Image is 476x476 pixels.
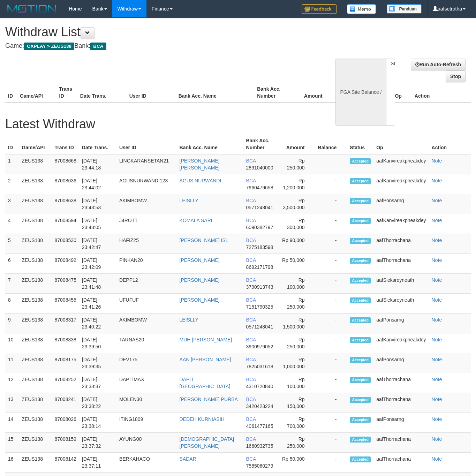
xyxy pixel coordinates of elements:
span: BCA [90,43,106,50]
td: PINKAN20 [116,254,177,274]
th: Game/API [19,134,52,154]
a: SADAR [180,456,196,462]
td: 87008317 [52,313,79,333]
a: Note [432,297,442,303]
th: Trans ID [56,83,77,103]
td: 16 [5,453,19,473]
td: aafThorrachana [373,254,429,274]
span: Accepted [350,397,371,403]
td: - [315,154,347,174]
a: [PERSON_NAME] [180,277,220,283]
td: ZEUS138 [19,214,52,234]
td: Rp 100,000 [278,373,315,393]
td: aafPonsarng [373,413,429,433]
td: Rp 250,000 [278,333,315,353]
td: TARNAS20 [116,333,177,353]
th: Op [373,134,429,154]
td: [DATE] 23:41:26 [79,294,116,313]
td: 5 [5,234,19,254]
span: BCA [246,377,256,382]
a: Stop [446,70,466,82]
th: ID [5,134,19,154]
td: aafThorrachana [373,393,429,413]
span: 3790913743 [246,284,273,290]
th: Action [412,83,471,103]
span: Accepted [350,377,371,383]
td: 87008241 [52,393,79,413]
th: Status [347,134,373,154]
span: Accepted [350,258,371,264]
td: BERKAHACO [116,453,177,473]
th: Op [392,83,411,103]
td: ZEUS138 [19,274,52,294]
td: [DATE] 23:43:05 [79,214,116,234]
td: aafThorrachana [373,433,429,453]
span: BCA [246,277,256,283]
span: 0571248041 [246,324,273,330]
td: aafKanvireakpheakdey [373,174,429,194]
td: Rp 100,000 [278,274,315,294]
td: aafKanvireakpheakdey [373,333,429,353]
td: [DATE] 23:44:18 [79,154,116,174]
span: BCA [246,237,256,243]
td: aafSieksreyneath [373,274,429,294]
span: Accepted [350,456,371,462]
th: Amount [294,83,333,103]
img: Feedback.jpg [302,4,337,14]
a: [PERSON_NAME] ISL [180,237,228,243]
td: aafThorrachana [373,453,429,473]
td: ZEUS138 [19,254,52,274]
th: Date Trans. [77,83,127,103]
td: [DATE] 23:43:53 [79,194,116,214]
span: Accepted [350,297,371,303]
td: - [315,333,347,353]
td: - [315,254,347,274]
td: UFUFUF [116,294,177,313]
a: AAN [PERSON_NAME] [180,357,231,362]
td: ZEUS138 [19,313,52,333]
td: [DATE] 23:39:50 [79,333,116,353]
td: - [315,373,347,393]
td: Rp 1,500,000 [278,313,315,333]
td: 87008636 [52,174,79,194]
th: Bank Acc. Number [254,83,294,103]
td: - [315,274,347,294]
td: - [315,214,347,234]
span: Accepted [350,337,371,343]
a: Note [432,357,442,362]
td: AKIMBOMW [116,194,177,214]
span: BCA [246,158,256,164]
span: BCA [246,297,256,303]
a: Note [432,257,442,263]
a: [PERSON_NAME] [PERSON_NAME] [180,158,220,171]
div: PGA Site Balance / [335,59,386,126]
th: Balance [315,134,347,154]
a: Note [432,198,442,203]
td: [DATE] 23:44:02 [79,174,116,194]
td: aafSieksreyneath [373,294,429,313]
td: [DATE] 23:41:48 [79,274,116,294]
span: BCA [246,178,256,183]
span: 6090382797 [246,225,273,230]
td: aafThorrachana [373,234,429,254]
span: OXPLAY > ZEUS138 [24,43,74,50]
td: 6 [5,254,19,274]
span: 7565060279 [246,463,273,469]
td: [DATE] 23:42:09 [79,254,116,274]
a: Note [432,337,442,342]
span: 0571248041 [246,205,273,210]
a: [PERSON_NAME] PURBA [180,396,238,402]
td: 4 [5,214,19,234]
td: - [315,393,347,413]
span: 7825031618 [246,364,273,369]
span: 4310720840 [246,384,273,389]
td: HAFIZ25 [116,234,177,254]
td: - [315,413,347,433]
td: ZEUS138 [19,333,52,353]
a: DEDEH KURNIASIH [180,416,225,422]
td: MOLEN30 [116,393,177,413]
td: 87008455 [52,294,79,313]
span: Accepted [350,437,371,443]
span: BCA [246,396,256,402]
td: aafPonsarng [373,194,429,214]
